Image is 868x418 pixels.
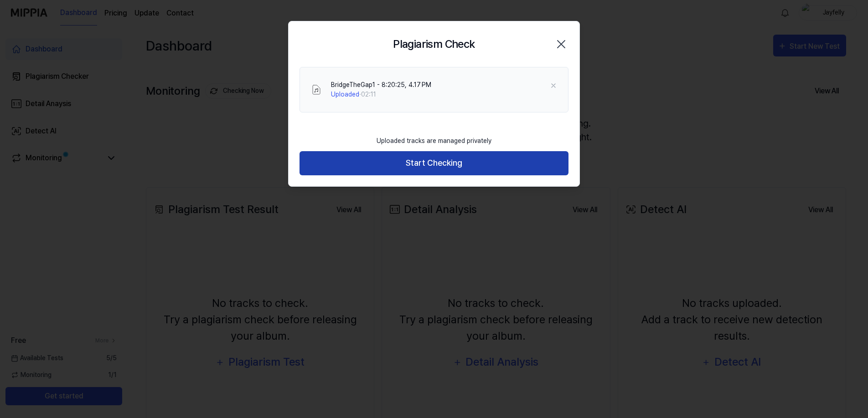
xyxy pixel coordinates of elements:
[331,91,359,98] span: Uploaded
[371,131,497,151] div: Uploaded tracks are managed privately
[331,90,431,99] div: · 02:11
[311,84,322,95] img: File Select
[331,80,431,90] div: BridgeTheGap1 - 8:20:25, 4.17 PM
[393,36,475,52] h2: Plagiarism Check
[300,151,568,175] button: Start Checking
